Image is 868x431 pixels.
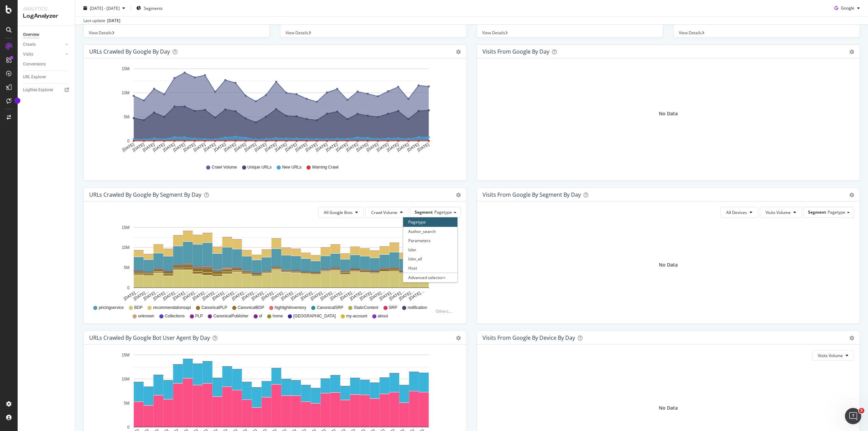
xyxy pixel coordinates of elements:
[162,142,176,153] text: [DATE]
[760,207,802,218] button: Visits Volume
[121,142,135,153] text: [DATE]
[153,305,191,311] span: recommendationsapi
[195,313,203,319] span: PLP
[122,66,130,71] text: 15M
[284,142,298,153] text: [DATE]
[134,305,143,311] span: BDP
[832,3,863,14] button: Google
[138,313,154,319] span: unknown
[213,313,248,319] span: CanonicalPublisher
[403,254,457,263] div: Isbn_all
[223,142,237,153] text: [DATE]
[23,51,63,58] a: Visits
[89,334,210,341] div: URLs Crawled by Google bot User Agent By Day
[721,207,758,218] button: All Devices
[165,313,185,319] span: Collections
[89,64,458,158] svg: A chart.
[23,31,39,38] div: Overview
[127,286,130,290] text: 0
[122,353,130,357] text: 15M
[845,408,861,424] iframe: Intercom live chat
[212,164,237,170] span: Crawl Volume
[482,191,581,198] div: Visits from Google By Segment By Day
[259,313,262,319] span: sf
[318,207,364,218] button: All Google Bots
[99,305,123,311] span: pricingservice
[294,142,308,153] text: [DATE]
[482,334,575,341] div: Visits From Google By Device By Day
[828,209,845,215] span: Pagetype
[434,209,452,215] span: Pagetype
[345,142,359,153] text: [DATE]
[403,227,457,236] div: Author_search
[726,210,747,215] span: All Devices
[403,263,457,273] div: Host
[23,31,70,38] a: Overview
[304,142,318,153] text: [DATE]
[659,405,678,411] div: No Data
[275,305,306,311] span: highlightinventory
[325,142,338,153] text: [DATE]
[233,142,247,153] text: [DATE]
[808,209,826,215] span: Segment
[89,223,458,302] svg: A chart.
[122,91,130,95] text: 10M
[293,313,336,319] span: [GEOGRAPHIC_DATA]
[264,142,277,153] text: [DATE]
[144,5,163,11] span: Segments
[89,48,170,55] div: URLs Crawled by Google by day
[23,51,33,58] div: Visits
[201,305,227,311] span: CanonicalPLP
[403,273,457,282] div: Advanced selector >
[81,3,128,14] button: [DATE] - [DATE]
[282,164,301,170] span: New URLs
[315,142,328,153] text: [DATE]
[243,142,257,153] text: [DATE]
[659,261,678,268] div: No Data
[134,3,165,14] button: Segments
[403,245,457,254] div: Isbn
[172,142,186,153] text: [DATE]
[14,98,20,104] div: Tooltip anchor
[23,5,70,12] div: Analytics
[766,210,791,215] span: Visits Volume
[83,18,120,24] div: Last update
[406,142,420,153] text: [DATE]
[849,336,854,340] div: gear
[312,164,338,170] span: Warning Crawl
[436,308,455,314] div: Others...
[273,313,283,319] span: home
[127,139,130,143] text: 0
[127,425,130,430] text: 0
[812,350,854,361] button: Visits Volume
[124,115,130,119] text: 5M
[124,266,130,270] text: 5M
[396,142,410,153] text: [DATE]
[248,164,272,170] span: Unique URLs
[378,313,388,319] span: about
[355,142,369,153] text: [DATE]
[366,142,379,153] text: [DATE]
[859,408,864,413] span: 5
[23,12,70,20] div: LogAnalyzer
[182,142,196,153] text: [DATE]
[366,207,409,218] button: Crawl Volume
[23,41,36,48] div: Crawls
[285,30,309,36] span: View Details
[124,401,130,406] text: 5M
[203,142,216,153] text: [DATE]
[122,377,130,381] text: 10M
[346,313,367,319] span: my-account
[376,142,389,153] text: [DATE]
[23,74,70,81] a: URL Explorer
[408,305,427,311] span: notification
[23,86,70,94] a: Logfiles Explorer
[23,74,46,81] div: URL Explorer
[23,61,70,68] a: Conversions
[23,41,63,48] a: Crawls
[659,110,678,117] div: No Data
[456,50,461,54] div: gear
[152,142,165,153] text: [DATE]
